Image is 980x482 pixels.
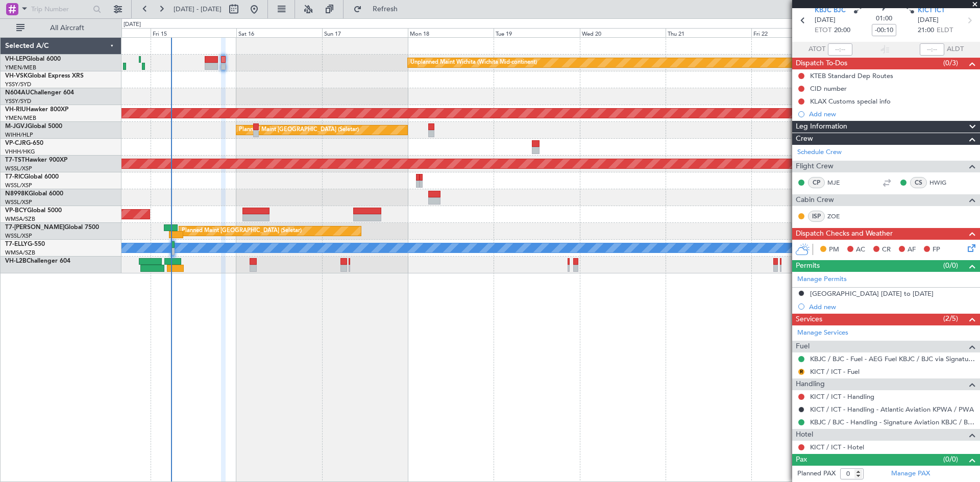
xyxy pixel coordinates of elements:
button: All Aircraft [11,20,111,36]
button: Refresh [349,1,410,17]
span: All Aircraft [27,24,108,32]
div: Mon 18 [408,28,494,37]
a: N604AUChallenger 604 [5,90,74,96]
span: ELDT [937,26,953,36]
div: [GEOGRAPHIC_DATA] [DATE] to [DATE] [810,289,934,298]
div: Wed 20 [580,28,666,37]
a: Manage Permits [797,274,847,285]
span: Handling [796,378,825,390]
span: T7-RIC [5,174,24,180]
div: CP [808,177,825,188]
span: Fuel [796,341,810,352]
span: Pax [796,454,807,466]
div: Add new [809,302,975,311]
span: T7-[PERSON_NAME] [5,224,64,231]
a: T7-TSTHawker 900XP [5,157,67,163]
a: VHHH/HKG [5,148,35,156]
a: KBJC / BJC - Fuel - AEG Fuel KBJC / BJC via Signature (EJ Asia Only) [810,354,975,363]
span: (0/0) [943,454,958,465]
span: Refresh [364,6,407,13]
a: KICT / ICT - Fuel [810,367,860,376]
a: WSSL/XSP [5,165,32,172]
span: VP-CJR [5,140,26,146]
span: T7-TST [5,157,25,163]
span: (0/0) [943,260,958,271]
a: VH-L2BChallenger 604 [5,258,70,264]
label: Planned PAX [797,469,836,479]
a: ZOE [827,212,850,221]
a: VH-LEPGlobal 6000 [5,56,61,62]
div: CS [910,177,927,188]
div: Fri 15 [151,28,236,37]
a: Manage PAX [891,469,930,479]
span: ETOT [815,26,831,36]
a: WSSL/XSP [5,232,32,240]
span: [DATE] - [DATE] [174,5,222,14]
a: HWIG [929,178,952,187]
span: Cabin Crew [796,194,834,206]
button: R [798,369,804,375]
a: WIHH/HLP [5,131,33,139]
a: VH-VSKGlobal Express XRS [5,73,84,79]
a: WSSL/XSP [5,182,32,189]
div: Thu 21 [666,28,751,37]
div: Unplanned Maint Wichita (Wichita Mid-continent) [410,55,537,70]
a: VP-CJRG-650 [5,140,43,146]
a: YMEN/MEB [5,114,36,122]
a: M-JGVJGlobal 5000 [5,123,62,130]
a: YSSY/SYD [5,81,31,88]
a: MJE [827,178,850,187]
a: KICT / ICT - Handling - Atlantic Aviation KPWA / PWA [810,405,974,414]
a: T7-ELLYG-550 [5,241,45,247]
a: VP-BCYGlobal 5000 [5,208,62,214]
a: Manage Services [797,328,848,338]
span: AF [908,245,916,255]
span: T7-ELLY [5,241,28,247]
a: KICT / ICT - Hotel [810,443,864,451]
div: Fri 22 [751,28,837,37]
span: AC [856,245,865,255]
span: Leg Information [796,121,847,133]
a: WMSA/SZB [5,215,35,223]
a: VH-RIUHawker 800XP [5,107,68,113]
a: YSSY/SYD [5,97,31,105]
a: KICT / ICT - Handling [810,392,874,401]
span: KICT ICT [918,6,945,16]
span: 21:00 [918,26,934,36]
a: KBJC / BJC - Handling - Signature Aviation KBJC / BJC [810,418,975,426]
a: T7-RICGlobal 6000 [5,174,59,180]
span: (0/3) [943,58,958,68]
span: VH-VSK [5,73,28,79]
span: Dispatch Checks and Weather [796,228,893,240]
span: CR [882,245,891,255]
span: VH-RIU [5,107,26,113]
div: CID number [810,84,847,93]
div: KTEB Standard Dep Routes [810,71,893,80]
span: VP-BCY [5,208,27,214]
span: Flight Crew [796,161,834,172]
span: VH-L2B [5,258,27,264]
span: N604AU [5,90,30,96]
a: YMEN/MEB [5,64,36,71]
div: Tue 19 [494,28,579,37]
span: N8998K [5,191,29,197]
span: Permits [796,260,820,272]
span: FP [933,245,940,255]
div: Planned Maint [GEOGRAPHIC_DATA] (Seletar) [182,223,302,239]
a: T7-[PERSON_NAME]Global 7500 [5,224,99,231]
span: VH-LEP [5,56,26,62]
div: Add new [809,110,975,118]
div: Sat 16 [236,28,322,37]
span: (2/5) [943,313,958,324]
span: PM [829,245,839,255]
span: Crew [796,133,813,145]
div: ISP [808,211,825,222]
span: Services [796,314,822,325]
span: 20:00 [834,26,850,36]
div: KLAX Customs special info [810,97,891,106]
a: WSSL/XSP [5,198,32,206]
div: [DATE] [124,20,141,29]
span: Hotel [796,429,813,441]
span: Dispatch To-Dos [796,58,847,69]
span: [DATE] [918,15,939,26]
